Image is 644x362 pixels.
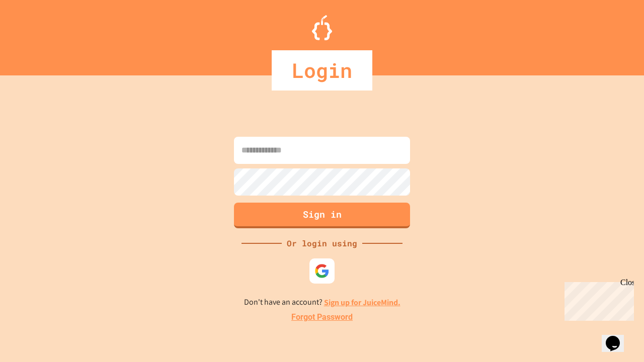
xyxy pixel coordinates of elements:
iframe: chat widget [560,278,634,321]
a: Sign up for JuiceMind. [324,297,400,308]
p: Don't have an account? [244,296,400,309]
div: Login [272,50,372,90]
img: Logo.svg [312,15,332,40]
div: Chat with us now!Close [4,4,69,64]
iframe: chat widget [602,322,634,352]
button: Sign in [234,203,410,228]
a: Forgot Password [291,311,353,323]
img: google-icon.svg [314,263,330,279]
div: Or login using [282,237,362,249]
